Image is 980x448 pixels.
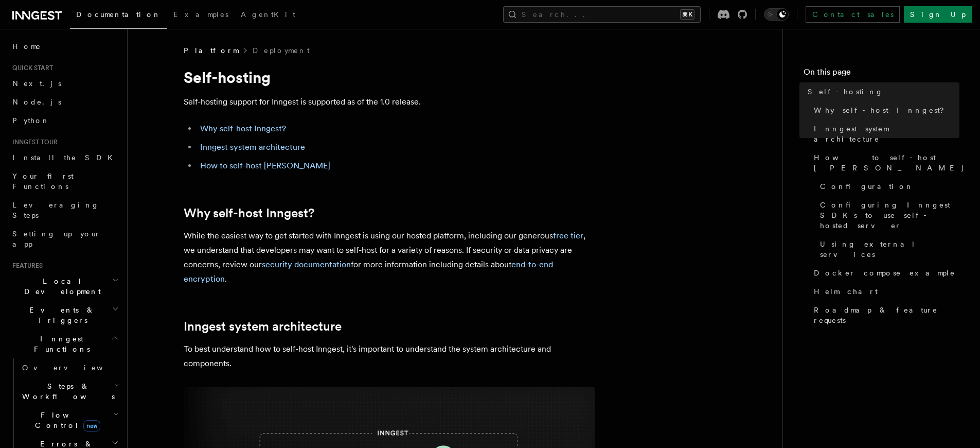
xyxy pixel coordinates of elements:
[70,3,167,29] a: Documentation
[8,167,121,196] a: Your first Functions
[814,105,951,115] span: Why self-host Inngest?
[22,364,128,372] span: Overview
[12,79,61,88] span: Next.js
[167,3,235,28] a: Examples
[814,268,955,278] span: Docker compose example
[200,142,305,152] a: Inngest system architecture
[820,181,914,192] span: Configuration
[12,153,119,162] span: Install the SDK
[18,410,113,430] span: Flow Control
[76,10,161,19] span: Documentation
[816,177,959,196] a: Configuration
[814,124,959,144] span: Inngest system architecture
[18,381,115,402] span: Steps & Workflows
[810,101,959,119] a: Why self-host Inngest?
[12,172,74,191] span: Your first Functions
[8,262,43,270] span: Features
[8,148,121,167] a: Install the SDK
[12,201,99,219] span: Leveraging Steps
[8,64,53,72] span: Quick start
[820,200,959,231] span: Configuring Inngest SDKs to use self-hosted server
[808,87,883,97] span: Self-hosting
[8,93,121,111] a: Node.js
[8,111,121,130] a: Python
[184,342,595,371] p: To best understand how to self-host Inngest, it's important to understand the system architecture...
[810,119,959,148] a: Inngest system architecture
[8,74,121,93] a: Next.js
[235,3,301,28] a: AgentKit
[816,235,959,264] a: Using external services
[553,231,583,240] a: free tier
[8,138,58,146] span: Inngest tour
[8,305,112,325] span: Events & Triggers
[810,264,959,282] a: Docker compose example
[810,148,959,177] a: How to self-host [PERSON_NAME]
[806,6,900,23] a: Contact sales
[262,260,351,269] a: security documentation
[820,239,959,260] span: Using external services
[8,272,121,301] button: Local Development
[184,45,238,56] span: Platform
[184,206,314,220] a: Why self-host Inngest?
[810,301,959,330] a: Roadmap & feature requests
[814,152,965,173] span: How to self-host [PERSON_NAME]
[810,282,959,301] a: Helm chart
[83,420,100,432] span: new
[814,305,959,325] span: Roadmap & feature requests
[12,116,50,125] span: Python
[764,8,789,21] button: Toggle dark mode
[8,330,121,358] button: Inngest Functions
[12,230,101,248] span: Setting up your app
[814,286,878,297] span: Helm chart
[253,45,310,56] a: Deployment
[173,10,228,19] span: Examples
[8,196,121,225] a: Leveraging Steps
[680,9,694,20] kbd: ⌘K
[184,319,342,334] a: Inngest system architecture
[8,225,121,253] a: Setting up your app
[200,161,330,170] a: How to self-host [PERSON_NAME]
[184,95,595,109] p: Self-hosting support for Inngest is supported as of the 1.0 release.
[200,124,286,133] a: Why self-host Inngest?
[8,334,111,354] span: Inngest Functions
[8,37,121,56] a: Home
[18,406,121,435] button: Flow Controlnew
[503,6,701,23] button: Search...⌘K
[8,301,121,330] button: Events & Triggers
[904,6,972,23] a: Sign Up
[241,10,295,19] span: AgentKit
[18,377,121,406] button: Steps & Workflows
[804,82,959,101] a: Self-hosting
[18,358,121,377] a: Overview
[184,229,595,286] p: While the easiest way to get started with Inngest is using our hosted platform, including our gen...
[8,276,112,297] span: Local Development
[12,41,41,51] span: Home
[816,196,959,235] a: Configuring Inngest SDKs to use self-hosted server
[804,66,959,82] h4: On this page
[184,68,595,87] h1: Self-hosting
[12,98,61,106] span: Node.js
